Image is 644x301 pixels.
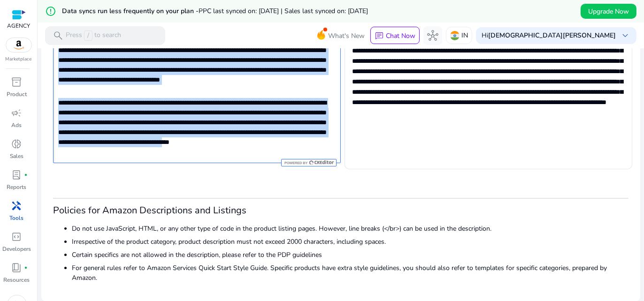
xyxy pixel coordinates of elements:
p: Sales [10,152,23,160]
span: keyboard_arrow_down [620,30,631,41]
p: Product [7,90,27,98]
span: handyman [11,200,23,211]
li: Irrespective of the product category, product description must not exceed 2000 characters, includ... [72,237,629,247]
span: search [53,30,64,41]
span: Upgrade Now [588,7,629,16]
span: PPC last synced on: [DATE] | Sales last synced on: [DATE] [199,7,368,15]
span: chat [375,31,384,41]
span: fiber_manual_record [24,173,28,177]
span: book_4 [11,262,23,273]
div: Rich Text Editor. Editing area: main. Press Alt+0 for help. [53,19,341,163]
span: What's New [328,28,365,44]
span: inventory_2 [11,76,23,88]
span: code_blocks [11,231,23,242]
span: donut_small [11,138,23,150]
button: hub [423,26,442,45]
p: Tools [10,214,24,222]
p: Chat Now [386,31,415,40]
li: For general rules refer to Amazon Services Quick Start Style Guide. Specific products have extra ... [72,263,629,283]
span: Powered by [284,161,307,165]
button: chatChat Now [370,27,420,45]
p: AGENCY [7,22,30,30]
p: Ads [12,121,22,129]
li: Certain specifics are not allowed in the description, please refer to the PDP guidelines [72,250,629,260]
p: Press to search [66,30,121,41]
b: [DEMOGRAPHIC_DATA][PERSON_NAME] [488,31,616,40]
span: lab_profile [11,169,23,181]
p: Hi [482,32,616,39]
mat-icon: error_outline [45,6,56,17]
p: Reports [7,183,27,191]
img: in.svg [450,31,460,40]
li: Do not use JavaScript, HTML, or any other type of code in the product listing pages. However, lin... [72,224,629,233]
h5: Data syncs run less frequently on your plan - [62,8,368,15]
p: Resources [4,276,30,284]
p: Marketplace [6,56,32,63]
p: Developers [2,245,31,253]
span: campaign [11,107,23,119]
img: amazon.svg [6,38,31,52]
span: fiber_manual_record [24,266,28,270]
span: hub [427,30,438,41]
p: IN [461,27,468,44]
span: / [84,30,92,41]
h3: Policies for Amazon Descriptions and Listings [53,205,629,216]
button: Upgrade Now [581,4,636,19]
